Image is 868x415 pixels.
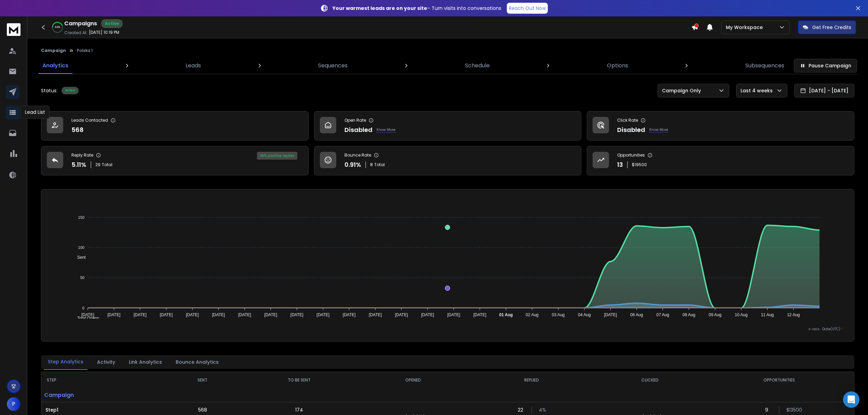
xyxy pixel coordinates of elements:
[71,152,93,158] p: Reply Rate
[765,406,772,413] p: 9
[314,146,582,175] a: Bounce Rate0.91%8Total
[101,19,123,28] div: Active
[343,312,356,317] tspan: [DATE]
[77,48,93,53] p: Polska 1
[108,312,121,317] tspan: [DATE]
[41,372,166,388] th: STEP
[172,354,223,370] button: Bounce Analytics
[604,312,617,317] tspan: [DATE]
[238,312,251,317] tspan: [DATE]
[741,57,788,74] a: Subsequences
[709,312,721,317] tspan: 09 Aug
[461,57,494,74] a: Schedule
[344,160,361,170] p: 0.91 %
[78,245,84,250] tspan: 100
[186,62,201,70] p: Leads
[370,162,373,168] span: 8
[794,59,857,72] button: Pause Campaign
[62,87,79,94] div: Active
[526,312,539,317] tspan: 02 Aug
[314,111,582,140] a: Open RateDisabledKnow More
[465,62,490,70] p: Schedule
[41,87,57,94] p: Status:
[787,312,800,317] tspan: 12 Aug
[333,5,427,12] strong: Your warmest leads are on your site
[794,84,854,97] button: [DATE] - [DATE]
[81,312,94,317] tspan: [DATE]
[421,312,434,317] tspan: [DATE]
[52,326,843,332] p: x-axis : Date(UTC)
[509,5,546,12] p: Reach Out Now
[314,57,352,74] a: Sequences
[290,312,303,317] tspan: [DATE]
[21,106,50,119] div: Lead List
[518,406,525,413] p: 22
[539,406,546,413] p: 4 %
[160,312,173,317] tspan: [DATE]
[474,312,487,317] tspan: [DATE]
[377,127,395,133] p: Know More
[344,125,372,135] p: Disabled
[798,21,856,34] button: Get Free Credits
[41,48,66,53] button: Campaign
[64,30,87,36] p: Created At:
[745,62,784,70] p: Subsequences
[55,25,60,29] p: 44 %
[72,255,86,260] span: Sent
[7,397,21,411] button: P
[166,372,240,388] th: SENT
[596,372,704,388] th: CLICKED
[198,406,207,413] p: 568
[603,57,632,74] a: Options
[632,162,647,168] p: $ 19500
[317,312,330,317] tspan: [DATE]
[447,312,460,317] tspan: [DATE]
[761,312,774,317] tspan: 11 Aug
[78,215,84,219] tspan: 150
[41,146,309,175] a: Reply Rate5.11%29Total45% positive replies
[125,354,166,370] button: Link Analytics
[344,152,371,158] p: Bounce Rate
[71,118,108,123] p: Leads Contacted
[257,152,297,160] div: 45 % positive replies
[42,62,68,70] p: Analytics
[741,87,775,94] p: Last 4 weeks
[89,30,119,35] p: [DATE] 10:19 PM
[617,152,645,158] p: Opportunities
[786,406,793,413] p: $ 13500
[630,312,643,317] tspan: 06 Aug
[704,372,854,388] th: OPPORTUNITIES
[499,312,513,317] tspan: 01 Aug
[395,312,408,317] tspan: [DATE]
[333,5,501,12] p: – Turn visits into conversations
[587,111,854,140] a: Click RateDisabledKnow More
[186,312,199,317] tspan: [DATE]
[93,354,119,370] button: Activity
[735,312,748,317] tspan: 10 Aug
[649,127,668,133] p: Know More
[71,125,84,135] p: 568
[212,312,225,317] tspan: [DATE]
[38,57,72,74] a: Analytics
[45,406,162,413] p: Step 1
[552,312,565,317] tspan: 03 Aug
[7,23,21,36] img: logo
[507,3,548,14] a: Reach Out Now
[64,19,97,28] h1: Campaigns
[344,118,366,123] p: Open Rate
[843,391,859,408] div: Open Intercom Messenger
[72,316,99,321] span: Total Opens
[41,388,166,402] p: Campaign
[82,306,84,310] tspan: 0
[239,372,359,388] th: TO BE SENT
[369,312,382,317] tspan: [DATE]
[578,312,591,317] tspan: 04 Aug
[656,312,669,317] tspan: 07 Aug
[80,276,84,280] tspan: 50
[359,372,467,388] th: OPENED
[71,160,86,170] p: 5.11 %
[44,354,87,370] button: Step Analytics
[102,162,112,168] span: Total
